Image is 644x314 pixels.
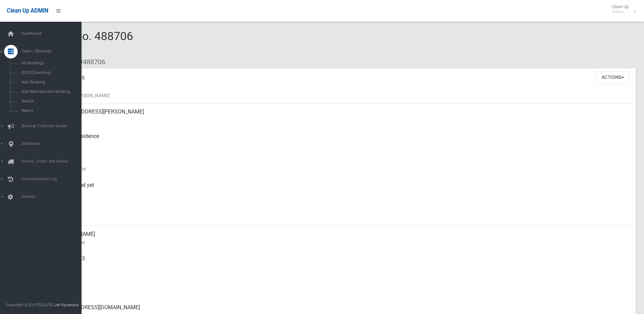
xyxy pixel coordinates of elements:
[19,31,87,36] span: Dashboard
[54,287,630,295] small: Landline
[54,250,630,275] div: 0401651953
[54,238,630,246] small: Contact Name
[30,29,133,56] span: Booking No. 488706
[54,91,630,100] small: Name of [PERSON_NAME]
[19,61,81,66] span: All Bookings
[19,124,87,128] span: Booking Collection Issues
[608,4,636,14] span: Clean Up
[54,302,79,307] strong: Jet Dynamics
[612,9,629,14] small: Admin
[54,275,630,299] div: None given
[7,7,48,14] span: Clean Up ADMIN
[19,80,81,85] span: Add Booking
[19,141,87,146] span: Addresses
[54,189,630,197] small: Collected At
[54,202,630,226] div: [DATE]
[54,165,630,173] small: Collection Date
[19,108,81,113] span: Report
[54,153,630,177] div: [DATE]
[596,71,629,84] button: Actions
[5,302,53,307] span: Copyright © [DATE]-[DATE]
[54,128,630,153] div: Front of Residence
[19,177,87,181] span: Communication Log
[54,140,630,149] small: Pickup Point
[19,99,81,104] span: Search
[19,159,87,164] span: Drivers, Trucks and Routes
[54,104,630,128] div: [STREET_ADDRESS][PERSON_NAME]
[19,49,87,54] span: Tasks / Bookings
[54,263,630,271] small: Mobile
[54,226,630,250] div: [PERSON_NAME]
[74,56,105,68] li: #488706
[54,116,630,124] small: Address
[54,177,630,202] div: Not collected yet
[19,89,81,94] span: Add Retrospective Booking
[54,214,630,222] small: Zone
[19,194,87,199] span: Settings
[19,70,81,75] span: [DATE] Bookings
